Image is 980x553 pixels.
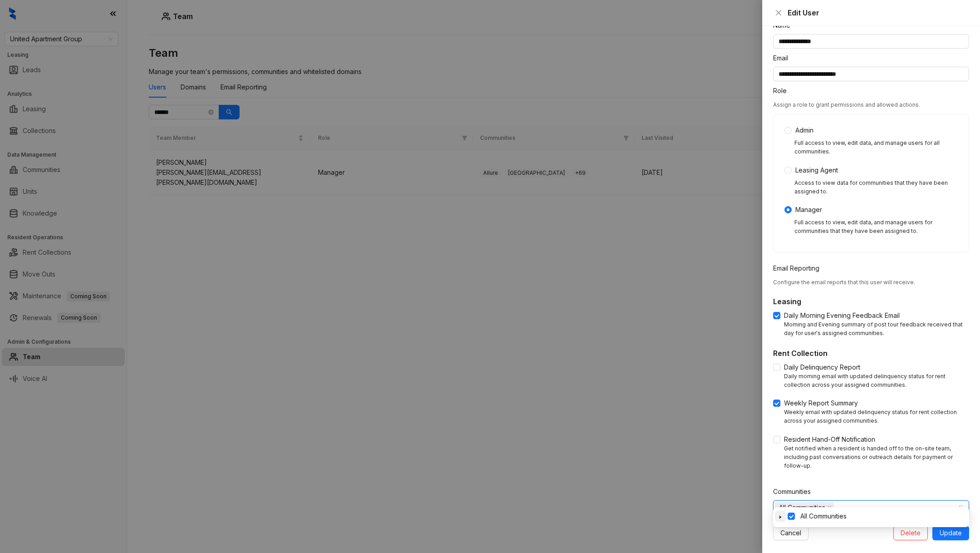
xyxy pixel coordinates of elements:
label: Email Reporting [773,263,825,273]
span: All Communities [797,511,967,522]
div: Morning and Evening summary of post tour feedback received that day for user's assigned communities. [784,321,969,338]
div: Get notified when a resident is handed off to the on-site team, including past conversations or o... [784,444,969,470]
div: Daily morning email with updated delinquency status for rent collection across your assigned comm... [784,372,969,390]
input: Name [773,34,969,49]
span: Delete [901,528,921,538]
span: Manager [792,205,826,215]
label: Role [773,86,793,96]
span: close [775,9,782,16]
h5: Leasing [773,296,969,307]
div: Full access to view, edit data, and manage users for all communities. [794,139,958,156]
span: All Communities [779,503,825,513]
span: Assign a role to grant permissions and allowed actions. [773,101,920,108]
input: Email [773,67,969,81]
span: caret-down [778,515,783,519]
span: Leasing Agent [792,165,842,175]
button: Cancel [773,526,808,540]
span: All Communities [800,512,847,520]
button: Update [932,526,969,540]
span: Cancel [780,528,801,538]
h5: Rent Collection [773,348,969,359]
span: close [827,505,832,510]
span: Configure the email reports that this user will receive. [773,279,915,286]
button: Close [773,7,784,18]
label: Email [773,53,794,63]
input: Communities [836,502,838,513]
div: Access to view data for communities that they have been assigned to. [794,179,958,196]
div: Weekly email with updated delinquency status for rent collection across your assigned communities. [784,408,969,425]
div: Full access to view, edit data, and manage users for communities that they have been assigned to. [794,218,958,236]
div: Edit User [788,7,969,18]
label: Communities [773,487,817,497]
span: Admin [792,125,817,135]
span: Daily Delinquency Report [780,362,864,372]
button: Delete [893,526,928,540]
span: Weekly Report Summary [780,398,862,408]
span: Resident Hand-Off Notification [780,434,879,444]
span: Update [940,528,962,538]
span: All Communities [775,502,834,513]
span: Daily Morning Evening Feedback Email [780,311,903,321]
